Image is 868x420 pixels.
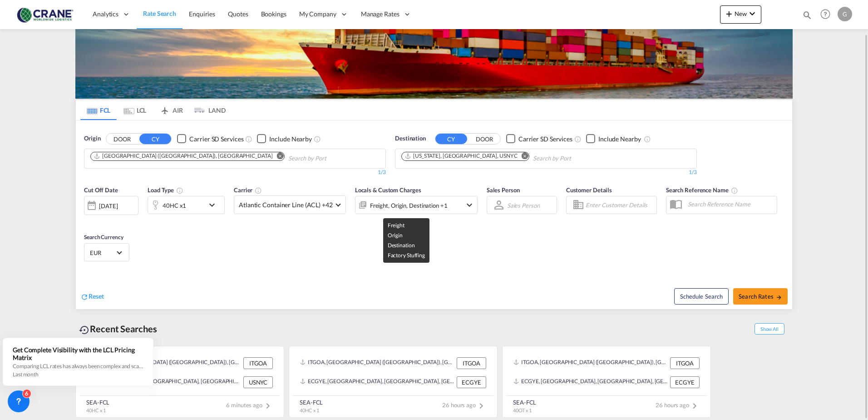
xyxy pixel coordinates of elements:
span: 26 hours ago [442,401,487,409]
input: Chips input. [533,151,619,166]
div: ITGOA [243,357,273,369]
div: Include Nearby [269,135,312,144]
span: Sales Person [487,186,520,194]
div: ITGOA [457,357,486,369]
div: Carrier SD Services [518,135,572,144]
md-icon: icon-refresh [80,293,89,301]
md-icon: Unchecked: Ignores neighbouring ports when fetching rates.Checked : Includes neighbouring ports w... [314,135,321,143]
md-icon: icon-chevron-down [464,200,475,210]
div: Press delete to remove this chip. [94,152,274,160]
md-tab-item: LAND [189,100,226,120]
div: ECGYE [670,376,700,388]
span: Load Type [148,186,183,194]
img: 374de710c13411efa3da03fd754f1635.jpg [14,4,75,25]
button: Search Ratesicon-arrow-right [733,288,788,305]
div: [DATE] [84,196,138,215]
button: Remove [515,152,529,161]
md-datepicker: Select [84,214,91,226]
md-icon: Unchecked: Ignores neighbouring ports when fetching rates.Checked : Includes neighbouring ports w... [644,135,651,143]
md-select: Select Currency: € EUREuro [89,246,124,259]
div: Recent Searches [75,319,161,339]
div: ITGOA, Genova (Genoa), Italy, Southern Europe, Europe [513,357,668,369]
div: Include Nearby [598,135,641,144]
div: Press delete to remove this chip. [404,152,519,160]
div: USNYC [243,376,273,388]
div: ECGYE, Guayaquil, Ecuador, South America, Americas [300,376,454,388]
button: DOOR [469,134,500,144]
div: icon-refreshReset [80,292,104,302]
div: Freight Origin Destination Factory Stuffingicon-chevron-down [355,196,478,214]
md-checkbox: Checkbox No Ink [257,134,312,144]
div: OriginDOOR CY Checkbox No InkUnchecked: Search for CY (Container Yard) services for all selected ... [76,120,792,309]
span: Show All [755,323,784,335]
button: Note: By default Schedule search will only considerorigin ports, destination ports and cut off da... [674,288,729,305]
span: Carrier [234,186,262,194]
md-icon: The selected Trucker/Carrierwill be displayed in the rate results If the rates are from another f... [255,187,262,194]
button: CY [139,134,171,144]
div: G [838,7,852,21]
span: 6 minutes ago [226,401,273,409]
div: New York, NY, USNYC [404,152,517,160]
div: ECGYE [457,376,486,388]
span: Freight Origin Destination Factory Stuffing [388,222,425,259]
md-icon: Unchecked: Search for CY (Container Yard) services for all selected carriers.Checked : Search for... [245,135,252,143]
button: CY [435,134,467,144]
md-select: Sales Person [506,199,541,212]
md-chips-wrap: Chips container. Use arrow keys to select chips. [400,149,623,166]
span: Rate Search [143,10,176,17]
span: Help [818,6,833,22]
span: EUR [90,249,115,257]
recent-search-card: ITGOA, [GEOGRAPHIC_DATA] ([GEOGRAPHIC_DATA]), [GEOGRAPHIC_DATA], [GEOGRAPHIC_DATA], [GEOGRAPHIC_D... [75,346,284,418]
md-icon: icon-airplane [159,105,170,112]
span: 40HC x 1 [300,407,319,413]
span: Reset [89,292,104,300]
md-tab-item: FCL [80,100,117,120]
md-icon: Unchecked: Search for CY (Container Yard) services for all selected carriers.Checked : Search for... [574,135,582,143]
span: New [724,10,758,17]
div: Freight Origin Destination Factory Stuffing [370,199,448,212]
md-checkbox: Checkbox No Ink [177,134,243,144]
span: Search Reference Name [666,186,738,194]
md-icon: Your search will be saved by the below given name [731,187,738,194]
div: ECGYE, Guayaquil, Ecuador, South America, Americas [513,376,668,388]
button: icon-plus 400-fgNewicon-chevron-down [720,5,761,24]
md-chips-wrap: Chips container. Use arrow keys to select chips. [89,149,378,166]
span: 26 hours ago [656,401,700,409]
div: Carrier SD Services [189,135,243,144]
span: Analytics [93,10,118,19]
md-icon: icon-information-outline [176,187,183,194]
md-checkbox: Checkbox No Ink [586,134,641,144]
span: Origin [84,134,100,143]
span: My Company [299,10,336,19]
div: 40HC x1icon-chevron-down [148,196,225,214]
span: Search Currency [84,234,123,240]
div: Help [818,6,838,23]
input: Search Reference Name [683,197,777,211]
input: Enter Customer Details [586,198,654,212]
span: Atlantic Container Line (ACL) +42 [239,200,333,210]
md-icon: icon-arrow-right [776,294,782,300]
div: ITGOA, Genova (Genoa), Italy, Southern Europe, Europe [87,357,241,369]
md-icon: icon-chevron-right [476,400,487,411]
span: 40OT x 1 [513,407,532,413]
div: Genova (Genoa), ITGOA [94,152,272,160]
div: 1/3 [395,169,697,176]
span: Search Rates [739,293,782,300]
span: Quotes [228,10,248,18]
input: Chips input. [288,151,375,166]
div: ITGOA, Genova (Genoa), Italy, Southern Europe, Europe [300,357,454,369]
div: 40HC x1 [163,199,186,212]
button: Remove [271,152,284,161]
md-icon: icon-chevron-right [262,400,273,411]
button: DOOR [106,134,138,144]
recent-search-card: ITGOA, [GEOGRAPHIC_DATA] ([GEOGRAPHIC_DATA]), [GEOGRAPHIC_DATA], [GEOGRAPHIC_DATA], [GEOGRAPHIC_D... [502,346,711,418]
span: Bookings [261,10,286,18]
span: Locals & Custom Charges [355,186,421,194]
md-tab-item: LCL [117,100,153,120]
div: USNYC, New York, NY, United States, North America, Americas [87,376,241,388]
span: Customer Details [566,186,612,194]
md-icon: icon-chevron-right [689,400,700,411]
div: [DATE] [99,202,118,210]
md-icon: icon-magnify [802,10,812,20]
